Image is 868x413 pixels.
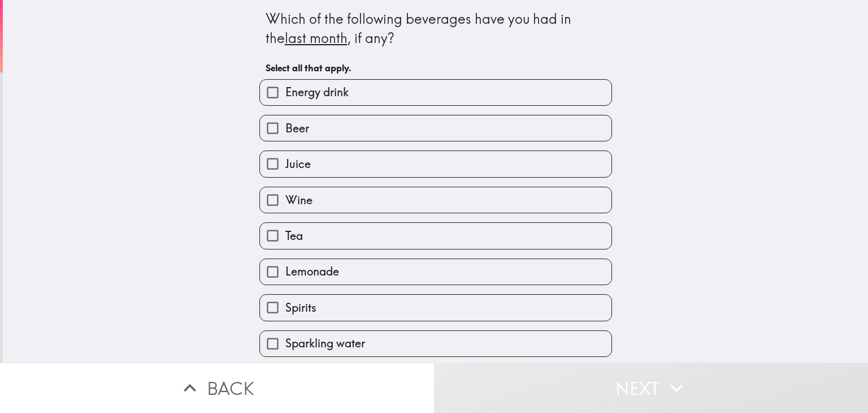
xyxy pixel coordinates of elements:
[285,84,349,100] span: Energy drink
[260,80,611,105] button: Energy drink
[260,331,611,356] button: Sparkling water
[285,228,303,244] span: Tea
[285,300,316,316] span: Spirits
[434,363,868,413] button: Next
[285,192,313,208] span: Wine
[266,62,606,74] h6: Select all that apply.
[260,223,611,248] button: Tea
[285,29,348,46] u: last month
[260,295,611,320] button: Spirits
[260,151,611,177] button: Juice
[285,264,339,279] span: Lemonade
[285,156,311,172] span: Juice
[285,335,365,351] span: Sparkling water
[266,10,606,48] div: Which of the following beverages have you had in the , if any?
[260,259,611,285] button: Lemonade
[260,187,611,213] button: Wine
[260,115,611,141] button: Beer
[285,121,309,136] span: Beer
